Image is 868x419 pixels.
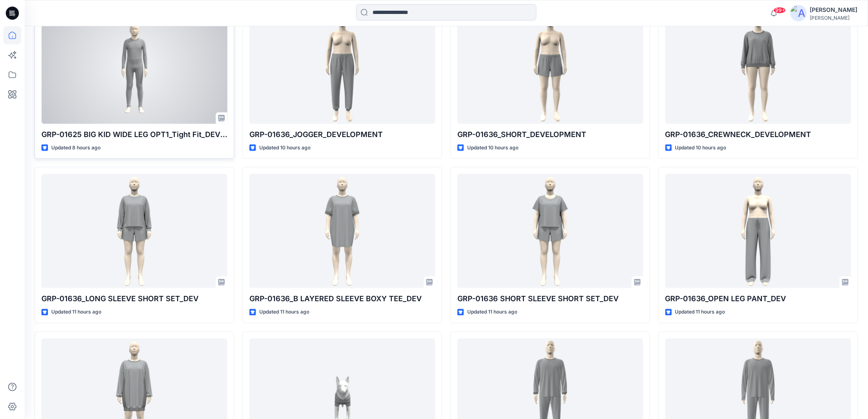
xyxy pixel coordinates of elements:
[790,5,807,21] img: avatar
[41,129,227,140] p: GRP-01625 BIG KID WIDE LEG OPT1_Tight Fit_DEVELOPMENT
[675,308,725,316] p: Updated 11 hours ago
[259,144,311,152] p: Updated 10 hours ago
[467,308,517,316] p: Updated 11 hours ago
[41,174,227,288] a: GRP-01636_LONG SLEEVE SHORT SET_DEV
[51,144,101,152] p: Updated 8 hours ago
[457,129,643,140] p: GRP-01636_SHORT_DEVELOPMENT
[259,308,309,316] p: Updated 11 hours ago
[457,174,643,288] a: GRP-01636 SHORT SLEEVE SHORT SET_DEV
[457,293,643,305] p: GRP-01636 SHORT SLEEVE SHORT SET_DEV
[774,7,786,14] span: 99+
[249,293,435,305] p: GRP-01636_B LAYERED SLEEVE BOXY TEE_DEV
[665,174,851,288] a: GRP-01636_OPEN LEG PANT_DEV
[810,5,858,15] div: [PERSON_NAME]
[457,9,643,124] a: GRP-01636_SHORT_DEVELOPMENT
[249,174,435,288] a: GRP-01636_B LAYERED SLEEVE BOXY TEE_DEV
[810,15,858,21] div: [PERSON_NAME]
[665,293,851,305] p: GRP-01636_OPEN LEG PANT_DEV
[41,293,227,305] p: GRP-01636_LONG SLEEVE SHORT SET_DEV
[675,144,726,152] p: Updated 10 hours ago
[249,9,435,124] a: GRP-01636_JOGGER_DEVELOPMENT
[41,9,227,124] a: GRP-01625 BIG KID WIDE LEG OPT1_Tight Fit_DEVELOPMENT
[51,308,101,316] p: Updated 11 hours ago
[665,9,851,124] a: GRP-01636_CREWNECK_DEVELOPMENT
[665,129,851,140] p: GRP-01636_CREWNECK_DEVELOPMENT
[249,129,435,140] p: GRP-01636_JOGGER_DEVELOPMENT
[467,144,519,152] p: Updated 10 hours ago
